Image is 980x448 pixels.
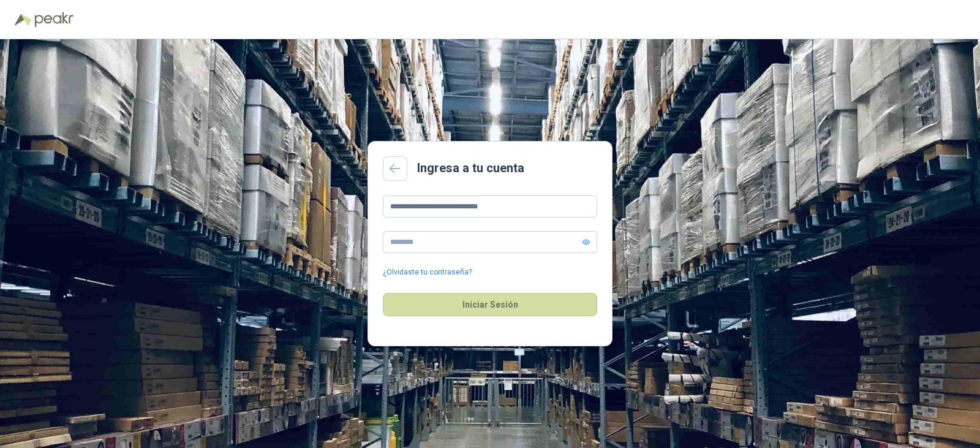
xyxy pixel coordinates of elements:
h2: Ingresa a tu cuenta [417,159,524,178]
a: ¿Olvidaste tu contraseña? [383,267,472,278]
img: Peakr [34,12,73,27]
button: Iniciar Sesión [383,293,597,316]
img: Logo [15,13,32,26]
span: eye [582,238,590,246]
